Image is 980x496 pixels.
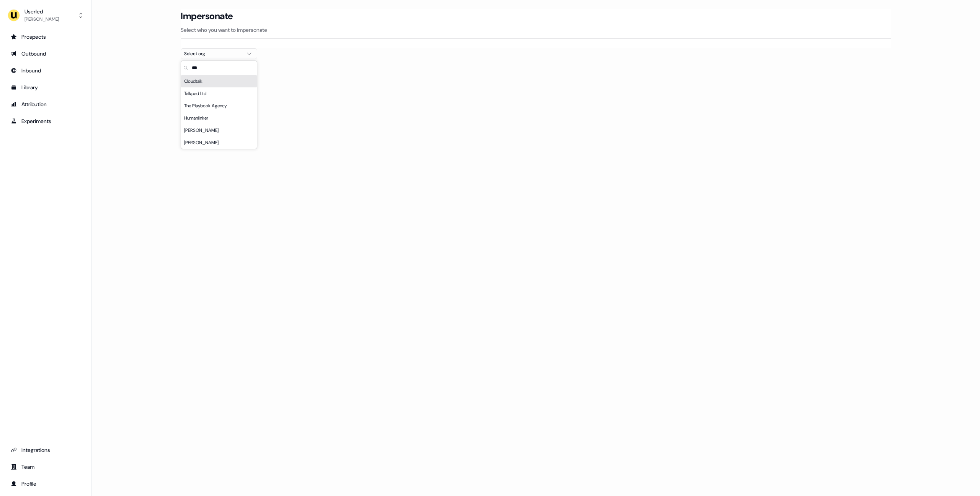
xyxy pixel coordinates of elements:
[6,115,85,127] a: Go to experiments
[6,478,85,490] a: Go to profile
[181,136,257,149] div: [PERSON_NAME]
[11,50,81,57] div: Outbound
[11,33,81,41] div: Prospects
[181,100,257,112] div: The Playbook Agency
[11,84,81,91] div: Library
[11,463,81,471] div: Team
[11,446,81,454] div: Integrations
[11,100,81,108] div: Attribution
[181,26,891,34] p: Select who you want to impersonate
[181,75,257,149] div: Suggestions
[6,81,85,94] a: Go to templates
[6,98,85,110] a: Go to attribution
[6,48,85,60] a: Go to outbound experience
[181,10,233,22] h3: Impersonate
[181,124,257,136] div: [PERSON_NAME]
[11,480,81,488] div: Profile
[6,31,85,43] a: Go to prospects
[6,461,85,473] a: Go to team
[181,75,257,87] div: Cloudtalk
[11,67,81,74] div: Inbound
[6,6,85,25] button: Userled[PERSON_NAME]
[184,50,242,57] div: Select org
[181,87,257,100] div: Talkpad Ltd
[24,8,59,15] div: Userled
[11,117,81,125] div: Experiments
[6,444,85,456] a: Go to integrations
[6,64,85,77] a: Go to Inbound
[24,15,59,23] div: [PERSON_NAME]
[181,48,257,59] button: Select org
[181,112,257,124] div: Humanlinker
